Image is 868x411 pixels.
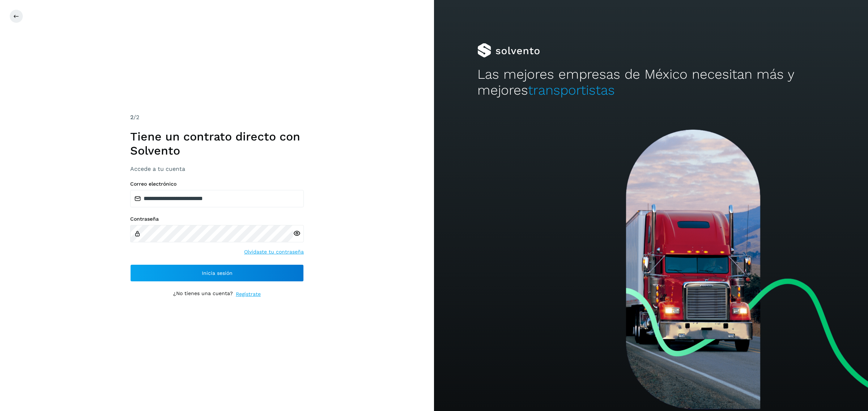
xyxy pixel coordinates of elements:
[173,290,233,298] p: ¿No tienes una cuenta?
[477,66,825,99] h2: Las mejores empresas de México necesitan más y mejores
[130,216,304,222] label: Contraseña
[528,82,615,98] span: transportistas
[130,130,304,157] h1: Tiene un contrato directo con Solvento
[130,181,304,187] label: Correo electrónico
[130,165,304,172] h3: Accede a tu cuenta
[236,290,261,298] a: Regístrate
[202,271,233,276] span: Inicia sesión
[130,264,304,282] button: Inicia sesión
[244,248,304,256] a: Olvidaste tu contraseña
[130,113,304,122] div: /2
[130,114,133,121] span: 2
